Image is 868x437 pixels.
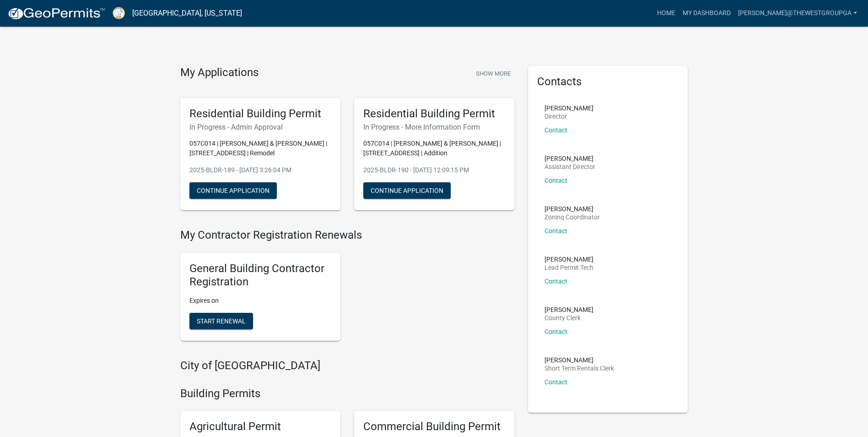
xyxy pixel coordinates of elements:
[545,264,593,271] p: Lead Permit Tech
[545,227,567,235] a: Contact
[545,113,593,120] p: Director
[545,357,614,363] p: [PERSON_NAME]
[545,214,600,220] p: Zoning Coordinator
[180,387,514,400] h4: Building Permits
[653,5,679,22] a: Home
[363,182,451,199] button: Continue Application
[545,278,567,285] a: Contact
[132,5,242,21] a: [GEOGRAPHIC_DATA], [US_STATE]
[180,229,514,242] h4: My Contractor Registration Renewals
[545,105,593,111] p: [PERSON_NAME]
[545,256,593,262] p: [PERSON_NAME]
[189,420,331,433] h5: Agricultural Permit
[363,420,505,433] h5: Commercial Building Permit
[180,66,259,80] h4: My Applications
[545,306,593,313] p: [PERSON_NAME]
[363,139,505,158] p: 057C014 | [PERSON_NAME] & [PERSON_NAME] | [STREET_ADDRESS] | Addition
[545,126,567,134] a: Contact
[189,139,331,158] p: 057C014 | [PERSON_NAME] & [PERSON_NAME] | [STREET_ADDRESS] | Remodel
[189,296,331,306] p: Expires on
[189,165,331,175] p: 2025-BLDR-189 - [DATE] 3:26:04 PM
[545,315,593,321] p: County Clerk
[189,262,331,289] h5: General Building Contractor Registration
[197,317,246,324] span: Start Renewal
[537,75,679,88] h5: Contacts
[734,5,861,22] a: [PERSON_NAME]@thewestgroupga
[545,164,595,170] p: Assistant Director
[113,7,125,19] img: Putnam County, Georgia
[363,165,505,175] p: 2025-BLDR-190 - [DATE] 12:09:15 PM
[180,359,514,372] h4: City of [GEOGRAPHIC_DATA]
[545,177,567,184] a: Contact
[545,328,567,335] a: Contact
[363,107,505,120] h5: Residential Building Permit
[363,123,505,131] h6: In Progress - More Information Form
[189,123,331,131] h6: In Progress - Admin Approval
[189,107,331,120] h5: Residential Building Permit
[545,365,614,371] p: Short Term Rentals Clerk
[189,182,277,199] button: Continue Application
[545,378,567,386] a: Contact
[180,229,514,348] wm-registration-list-section: My Contractor Registration Renewals
[189,313,253,329] button: Start Renewal
[545,206,600,212] p: [PERSON_NAME]
[679,5,734,22] a: My Dashboard
[472,66,514,81] button: Show More
[545,155,595,162] p: [PERSON_NAME]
